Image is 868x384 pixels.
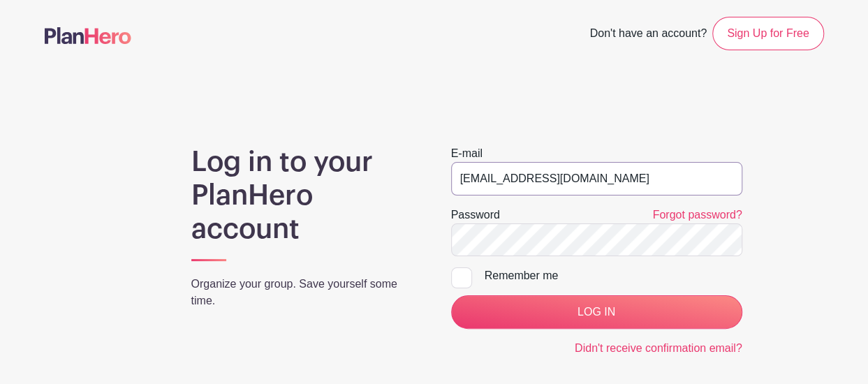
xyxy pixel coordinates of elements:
[451,207,500,223] label: Password
[652,209,742,221] a: Forgot password?
[575,342,742,354] a: Didn't receive confirmation email?
[451,162,742,195] input: e.g. julie@eventco.com
[45,27,131,44] img: logo-507f7623f17ff9eddc593b1ce0a138ce2505c220e1c5a4e2b4648c50719b7d32.svg
[485,267,742,284] div: Remember me
[589,20,707,50] span: Don't have an account?
[451,145,483,162] label: E-mail
[191,276,418,309] p: Organize your group. Save yourself some time.
[191,145,418,246] h1: Log in to your PlanHero account
[451,295,742,329] input: LOG IN
[712,17,823,50] a: Sign Up for Free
